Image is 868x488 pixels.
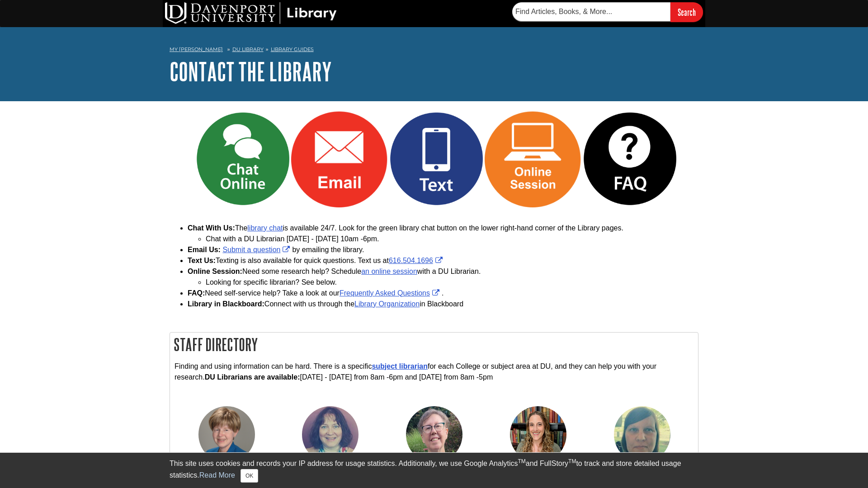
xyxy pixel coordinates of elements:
[291,111,388,207] img: Email
[389,257,445,264] a: Link opens in new window
[372,362,428,370] a: subject librarian
[512,2,670,21] input: Find Articles, Books, & More...
[206,277,698,288] li: Looking for specific librarian? See below.
[170,46,223,53] a: My [PERSON_NAME]
[670,2,703,22] input: Search
[518,458,525,465] sup: TM
[170,333,698,357] h2: Staff Directory
[170,458,698,483] div: This site uses cookies and records your IP address for usage statistics. Additionally, we use Goo...
[165,2,337,24] img: DU Library
[188,246,221,253] b: Email Us:
[199,471,235,479] a: Read More
[340,289,442,297] a: Link opens in new window
[188,257,216,264] strong: Text Us:
[311,155,388,162] a: Link opens in new window
[170,43,698,58] nav: breadcrumb
[206,234,698,244] li: Chat with a DU Librarian [DATE] - [DATE] 10am -6pm.
[188,223,698,244] li: The is available 24/7. Look for the green library chat button on the lower right-hand corner of t...
[271,46,314,52] a: Library Guides
[602,155,678,162] a: Link opens in new window
[222,246,292,253] a: Link opens in new window
[188,224,235,232] b: Chat With Us:
[505,155,581,162] a: Link opens in new window
[188,266,698,288] li: Need some research help? Schedule with a DU Librarian.
[354,300,420,308] a: Library Organization
[194,111,291,207] img: Chat
[485,111,581,207] img: Online Session
[170,57,332,85] a: Contact the Library
[188,289,205,297] strong: FAQ:
[568,458,576,465] sup: TM
[188,288,698,299] li: Need self-service help? Take a look at our .
[361,267,417,275] a: an online session
[188,267,242,275] strong: Online Session:
[388,111,485,207] img: Text
[247,224,283,232] a: library chat
[581,111,678,207] img: FAQ
[232,46,264,52] a: DU Library
[188,244,698,255] li: by emailing the library.
[188,300,264,308] strong: Library in Blackboard:
[241,469,258,483] button: Close
[188,299,698,310] li: Connect with us through the in Blackboard
[188,255,698,266] li: Texting is also available for quick questions. Text us at
[175,361,693,383] p: Finding and using information can be hard. There is a specific for each College or subject area a...
[512,2,703,22] form: Searches DU Library's articles, books, and more
[205,373,300,381] strong: DU Librarians are available:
